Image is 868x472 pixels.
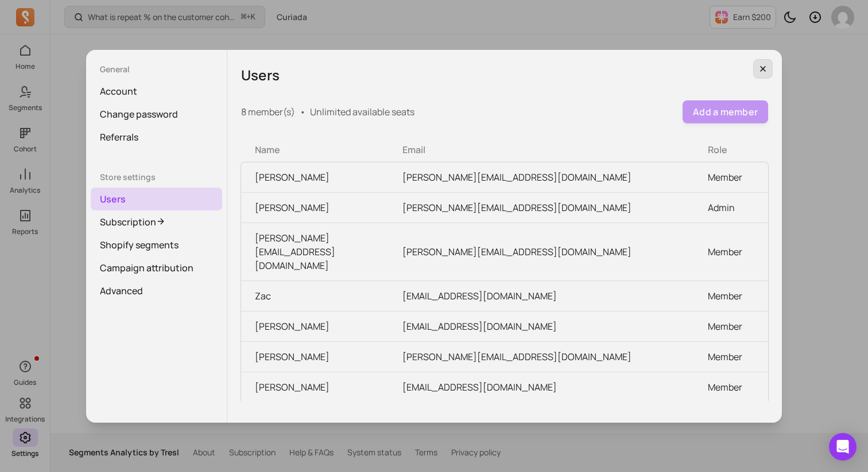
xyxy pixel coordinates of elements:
[389,138,694,161] th: Email
[91,103,222,126] a: Change password
[389,372,694,402] td: [EMAIL_ADDRESS][DOMAIN_NAME]
[694,192,768,223] td: Admin
[389,223,694,280] td: [PERSON_NAME][EMAIL_ADDRESS][DOMAIN_NAME]
[91,233,222,256] a: Shopify segments
[241,223,389,280] td: [PERSON_NAME][EMAIL_ADDRESS][DOMAIN_NAME]
[694,162,768,193] td: Member
[694,223,768,280] td: Member
[694,341,768,372] td: Member
[241,138,389,161] th: Name
[91,279,222,302] a: Advanced
[241,311,389,341] td: [PERSON_NAME]
[241,105,295,119] p: 8 member(s)
[91,256,222,279] a: Campaign attribution
[694,138,768,161] th: Role
[389,341,694,372] td: [PERSON_NAME][EMAIL_ADDRESS][DOMAIN_NAME]
[91,210,222,233] a: Subscription
[829,433,857,461] div: Open Intercom Messenger
[389,280,694,311] td: [EMAIL_ADDRESS][DOMAIN_NAME]
[683,100,768,123] button: Add a member
[241,372,389,402] td: [PERSON_NAME]
[241,280,389,311] td: Zac
[694,311,768,341] td: Member
[694,280,768,311] td: Member
[300,105,305,119] span: •
[91,80,222,103] a: Account
[91,188,222,210] a: Users
[389,162,694,193] td: [PERSON_NAME][EMAIL_ADDRESS][DOMAIN_NAME]
[310,105,414,119] p: Unlimited available seats
[241,64,768,87] h5: Users
[91,126,222,149] a: Referrals
[241,341,389,372] td: [PERSON_NAME]
[91,64,222,75] p: General
[241,192,389,223] td: [PERSON_NAME]
[389,311,694,341] td: [EMAIL_ADDRESS][DOMAIN_NAME]
[91,171,222,183] p: Store settings
[694,372,768,402] td: Member
[241,162,389,193] td: [PERSON_NAME]
[389,192,694,223] td: [PERSON_NAME][EMAIL_ADDRESS][DOMAIN_NAME]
